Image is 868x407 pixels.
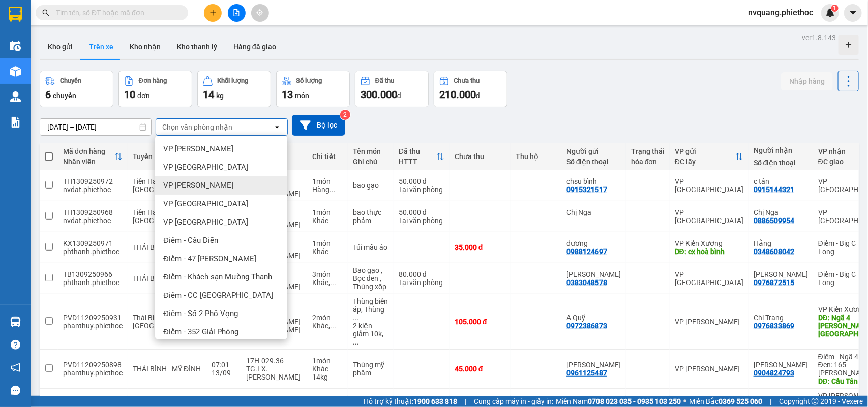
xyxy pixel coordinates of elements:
div: 35.000 đ [455,243,505,252]
div: 17H-029.36 [246,357,302,365]
div: dương [566,239,621,247]
span: plus [209,9,217,16]
strong: 0369 525 060 [719,397,762,405]
button: Bộ lọc [292,115,345,136]
div: Trần Thị Hợi [566,270,621,278]
div: Trạng thái [631,147,665,155]
div: ĐC lấy [675,158,735,166]
div: 07:01 [212,361,236,369]
span: 13 [282,88,293,101]
div: TH1309250968 [63,208,123,216]
span: | [770,396,771,407]
div: Số điện thoại [566,158,621,166]
div: TG.LX.[PERSON_NAME] [246,365,302,381]
span: caret-down [849,8,858,17]
div: Chị Nga [754,208,808,216]
div: 45.000 đ [455,365,505,373]
span: ... [353,338,359,346]
div: 0383048578 [566,278,607,287]
div: 80.000 đ [399,270,444,278]
div: Lê Thị Tuyết [754,270,808,278]
span: ... [353,314,359,322]
div: Túi mẫu áo [353,243,388,252]
span: kg [216,91,224,100]
th: Toggle SortBy [58,143,128,170]
div: Chuyến [60,77,81,84]
span: 6 [45,88,51,101]
span: THÁI BÌNH - MỸ ĐÌNH [133,274,201,283]
button: file-add [228,4,246,22]
div: 13/09 [212,369,236,377]
div: phthanh.phiethoc [63,247,123,256]
div: bao gạo [353,181,388,190]
div: VP [GEOGRAPHIC_DATA] [675,177,743,194]
div: Chọn văn phòng nhận [162,122,232,132]
span: Miền Bắc [689,396,762,407]
div: Ghi chú [353,158,388,166]
div: 0976872515 [754,278,794,287]
div: phanthuy.phiethoc [63,322,123,330]
button: Kho nhận [122,35,169,59]
div: Tên món [353,147,388,155]
span: đ [476,91,480,100]
span: Hỗ trợ kỹ thuật: [364,396,457,407]
div: Khác [312,247,343,256]
div: VP [GEOGRAPHIC_DATA] [675,208,743,225]
div: 1 món [312,177,343,185]
span: Điểm - Số 2 Phố Vọng [163,308,238,319]
button: Kho thanh lý [169,35,225,59]
span: Điểm - 47 [PERSON_NAME] [163,254,256,264]
div: 1 món [312,208,343,216]
div: Tại văn phòng [399,216,444,225]
button: Kho gửi [40,35,81,59]
span: Tiền Hải - [GEOGRAPHIC_DATA] [133,208,201,225]
sup: 2 [340,110,350,120]
button: plus [204,4,222,22]
div: Mã đơn hàng [63,147,114,155]
span: Tiền Hải - [GEOGRAPHIC_DATA] [133,177,201,194]
span: | [465,396,466,407]
div: 105.000 đ [455,318,505,326]
div: 0915144321 [754,185,794,194]
div: 50.000 đ [399,177,444,185]
div: Tuyến [133,152,201,161]
button: Nhập hàng [781,72,833,90]
span: THÁI BÌNH - MỸ ĐÌNH [133,365,201,373]
span: 300.000 [361,88,397,101]
div: 0348608042 [754,247,794,256]
span: Điểm - 352 Giải Phóng [163,327,238,337]
div: Người nhận [754,146,808,154]
div: Chưa thu [455,152,505,161]
div: PVD11209250931 [63,314,123,322]
div: 14 kg [312,373,343,381]
button: aim [251,4,269,22]
strong: 0708 023 035 - 0935 103 250 [588,397,681,405]
div: VP [PERSON_NAME] [675,365,743,373]
ul: Menu [155,136,287,339]
span: 14 [203,88,214,101]
div: Thu hộ [516,152,556,161]
button: Đã thu300.000đ [355,71,429,107]
div: DĐ: cx hoà bình [675,247,743,256]
div: Khác, Khác, Khác [312,278,343,287]
div: ver 1.8.143 [802,32,836,43]
span: message [11,386,20,395]
input: Select a date range. [40,119,151,135]
span: question-circle [11,340,20,350]
div: hóa đơn [631,158,665,166]
span: Điểm - Khách sạn Mường Thanh [163,272,272,282]
span: nvquang.phiethoc [740,6,821,19]
div: PVD11209250898 [63,361,123,369]
div: HTTT [399,158,436,166]
strong: 1900 633 818 [413,397,457,405]
div: VP [PERSON_NAME] [675,318,743,326]
div: c tân [754,177,808,185]
div: Số lượng [296,77,322,84]
div: TB1309250966 [63,270,123,278]
th: Toggle SortBy [394,143,450,170]
div: 0886509954 [754,216,794,225]
div: C Hà [566,361,621,369]
span: đ [397,91,401,100]
div: Khác [312,365,343,373]
span: file-add [233,9,240,16]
